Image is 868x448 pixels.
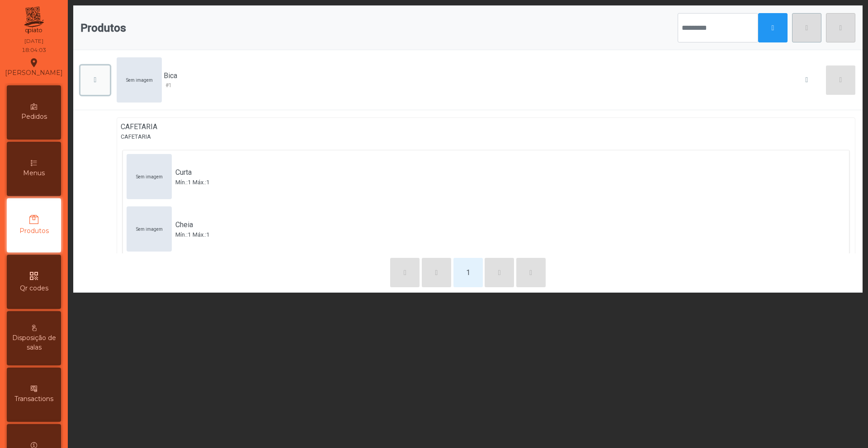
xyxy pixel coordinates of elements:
[20,284,48,293] span: Qr codes
[126,77,153,84] span: Sem imagem
[175,220,193,229] span: Cheia
[19,226,49,236] span: Produtos
[121,132,157,141] span: CAFETARIA
[23,5,45,36] img: qpiato
[193,231,206,238] span: Máx.:
[175,231,188,238] span: Mín.:
[121,121,157,132] span: CAFETARIA
[175,179,188,186] span: Mín.:
[23,168,45,178] span: Menus
[136,173,163,180] span: Sem imagem
[22,46,46,54] div: 18:04:03
[164,70,177,81] span: Bica
[14,394,53,404] span: Transactions
[9,333,59,352] span: Disposição de salas
[193,179,206,186] span: Máx.:
[206,231,209,238] span: 1
[28,271,39,281] i: qr_code
[188,179,191,186] span: 1
[24,37,43,45] div: [DATE]
[136,226,163,233] span: Sem imagem
[21,112,47,121] span: Pedidos
[188,231,191,238] span: 1
[28,57,39,68] i: location_on
[80,20,126,36] span: Produtos
[453,258,483,287] button: 1
[206,179,209,186] span: 1
[165,81,172,89] span: #1
[5,56,63,79] div: [PERSON_NAME]
[175,168,192,177] span: Curta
